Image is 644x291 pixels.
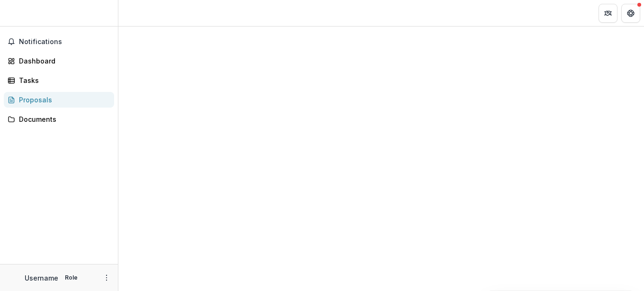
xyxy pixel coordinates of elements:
a: Documents [4,111,114,127]
span: Notifications [19,38,110,46]
div: Tasks [19,75,107,85]
a: Tasks [4,73,114,88]
button: Get Help [621,4,640,23]
a: Dashboard [4,53,114,69]
p: Role [62,273,80,282]
a: Proposals [4,92,114,108]
button: Notifications [4,34,114,49]
p: Username [25,273,58,283]
div: Proposals [19,95,107,105]
div: Documents [19,114,107,124]
button: Partners [599,4,617,23]
div: Dashboard [19,56,107,66]
button: More [101,272,112,283]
